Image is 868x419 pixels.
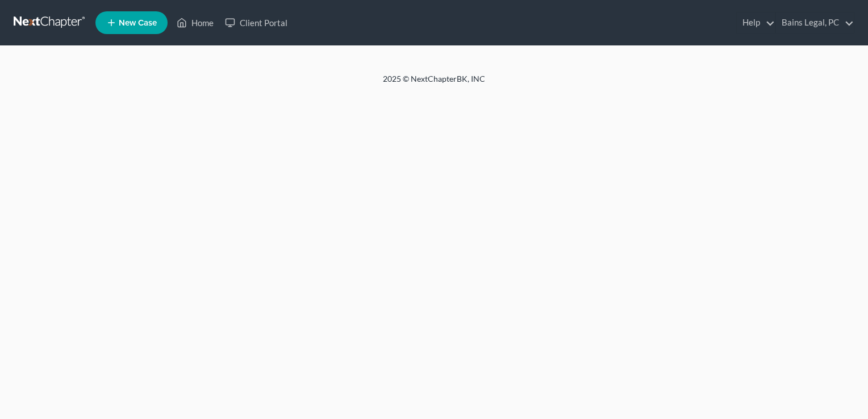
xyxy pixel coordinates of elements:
div: 2025 © NextChapterBK, INC [110,73,758,94]
a: Home [171,12,219,33]
a: Bains Legal, PC [776,12,854,33]
a: Help [737,12,775,33]
new-legal-case-button: New Case [95,11,168,34]
a: Client Portal [219,12,293,33]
